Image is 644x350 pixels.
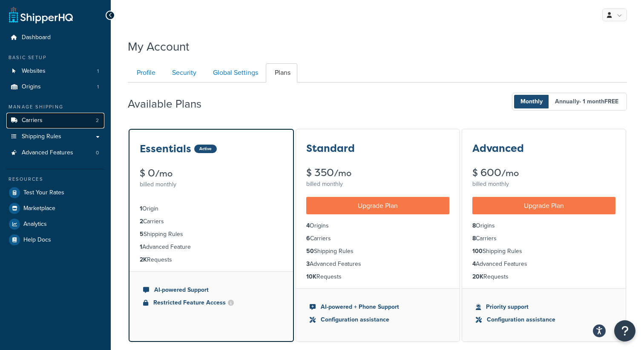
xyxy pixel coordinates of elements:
span: 1 [97,68,99,75]
a: Websites 1 [6,63,104,79]
a: Marketplace [6,201,104,216]
li: Restricted Feature Access [143,298,279,307]
strong: 10K [306,272,316,281]
button: Open Resource Center [614,320,635,341]
div: $ 0 [140,168,283,179]
a: Carriers 2 [6,113,104,128]
div: Manage Shipping [6,103,104,111]
h2: Available Plans [128,98,214,110]
strong: 2K [140,255,147,264]
div: Resources [6,176,104,183]
div: $ 600 [472,168,615,178]
li: Carriers [140,217,283,226]
span: Help Docs [23,236,51,244]
li: Requests [140,255,283,265]
li: Carriers [472,234,615,243]
span: Monthly [514,95,549,108]
h3: Standard [306,143,355,154]
strong: 6 [306,234,310,243]
button: Monthly Annually- 1 monthFREE [512,93,627,111]
div: Active [194,145,217,153]
li: Carriers [6,113,104,128]
li: Origins [306,221,449,230]
a: Global Settings [204,63,265,83]
span: Annually [549,95,625,108]
span: 1 [97,83,99,91]
span: Shipping Rules [22,133,61,140]
li: Requests [472,272,615,282]
a: Advanced Features 0 [6,145,104,161]
li: Shipping Rules [472,247,615,256]
a: Upgrade Plan [472,197,615,214]
li: Priority support [476,302,612,312]
li: Origin [140,204,283,213]
a: Profile [128,63,162,83]
li: Carriers [306,234,449,243]
div: Basic Setup [6,54,104,61]
div: $ 350 [306,168,449,178]
strong: 8 [472,234,476,243]
strong: 8 [472,221,476,230]
li: Origins [6,79,104,95]
strong: 1 [140,242,142,251]
div: billed monthly [140,179,283,191]
span: Websites [22,68,46,75]
a: Plans [266,63,297,83]
h1: My Account [128,38,189,55]
a: Dashboard [6,30,104,46]
li: Shipping Rules [306,247,449,256]
span: Analytics [23,221,47,228]
strong: 20K [472,272,483,281]
strong: 4 [306,221,310,230]
a: Origins 1 [6,79,104,95]
li: Advanced Features [6,145,104,161]
strong: 2 [140,217,143,226]
a: ShipperHQ Home [9,6,73,23]
strong: 100 [472,247,483,256]
div: billed monthly [472,178,615,190]
strong: 50 [306,247,314,256]
li: Shipping Rules [140,230,283,239]
a: Shipping Rules [6,129,104,145]
span: Marketplace [23,205,55,212]
strong: 5 [140,230,144,239]
li: Advanced Feature [140,242,283,252]
li: Requests [306,272,449,282]
strong: 1 [140,204,142,213]
span: 2 [96,117,99,124]
strong: 4 [472,259,476,268]
a: Upgrade Plan [306,197,449,214]
a: Analytics [6,216,104,232]
b: FREE [604,97,618,106]
span: Test Your Rates [23,189,64,196]
a: Help Docs [6,232,104,248]
strong: 3 [306,259,310,268]
span: Dashboard [22,34,51,41]
div: billed monthly [306,178,449,190]
small: /mo [334,167,351,179]
h3: Essentials [140,143,191,154]
h3: Advanced [472,143,524,154]
a: Test Your Rates [6,185,104,200]
a: Security [163,63,203,83]
span: Origins [22,83,41,91]
span: 0 [96,149,99,157]
li: Origins [472,221,615,230]
li: AI-powered + Phone Support [310,302,446,312]
li: Configuration assistance [476,315,612,324]
li: Websites [6,63,104,79]
li: Configuration assistance [310,315,446,324]
span: Carriers [22,117,43,124]
span: - 1 month [579,97,618,106]
li: AI-powered Support [143,285,279,295]
small: /mo [155,168,172,179]
span: Advanced Features [22,149,73,157]
li: Advanced Features [306,259,449,269]
small: /mo [501,167,519,179]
